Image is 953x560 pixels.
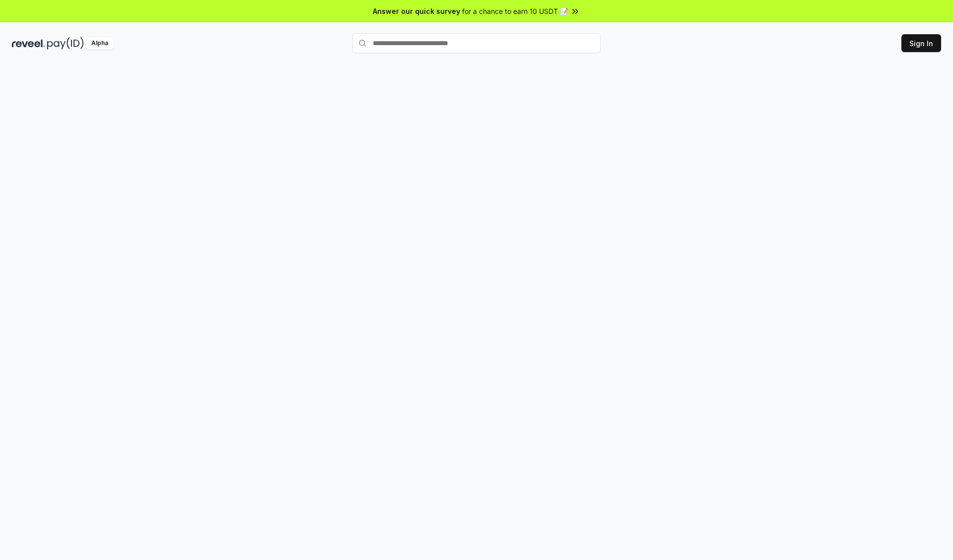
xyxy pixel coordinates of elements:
span: Answer our quick survey [373,6,460,16]
button: Sign In [901,34,941,52]
img: pay_id [47,37,84,50]
span: for a chance to earn 10 USDT 📝 [462,6,568,16]
img: reveel_dark [12,37,45,50]
div: Alpha [86,37,114,50]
